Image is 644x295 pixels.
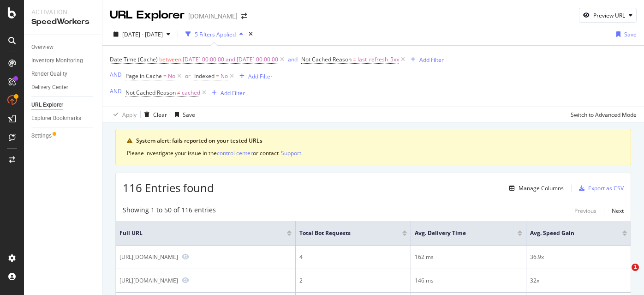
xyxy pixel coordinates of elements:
[31,83,68,92] div: Delivery Center
[163,72,167,80] span: =
[188,12,238,21] div: [DOMAIN_NAME]
[530,277,627,285] div: 32x
[593,12,625,19] div: Preview URL
[288,55,298,63] div: and
[141,107,167,122] button: Clear
[119,229,273,237] span: Full URL
[236,71,273,82] button: Add Filter
[136,137,620,145] div: System alert: fails reported on your tested URLs
[110,87,122,95] div: AND
[353,55,356,63] span: =
[182,86,200,99] span: cached
[123,180,214,195] span: 116 Entries found
[579,8,637,23] button: Preview URL
[185,72,191,80] div: or
[31,17,95,27] div: SpeedWorkers
[194,72,215,80] span: Indexed
[31,69,67,79] div: Render Quality
[588,184,624,192] div: Export as CSV
[115,129,631,165] div: warning banner
[110,7,185,23] div: URL Explorer
[119,277,178,284] div: [URL][DOMAIN_NAME]
[159,55,181,63] span: between
[612,205,624,217] button: Next
[575,181,624,196] button: Export as CSV
[183,111,195,119] div: Save
[110,55,158,63] span: Date Time (Cache)
[419,56,444,64] div: Add Filter
[31,131,52,141] div: Settings
[31,69,95,79] a: Render Quality
[182,27,247,42] button: 5 Filters Applied
[195,30,236,38] div: 5 Filters Applied
[299,277,407,285] div: 2
[281,149,301,157] button: Support
[571,111,637,119] div: Switch to Advanced Mode
[567,107,637,122] button: Switch to Advanced Mode
[217,149,253,157] button: control center
[119,253,178,261] div: [URL][DOMAIN_NAME]
[182,277,189,283] a: Preview https://www.sephora.pt/index.html?nb=18
[530,253,627,261] div: 36.9x
[624,30,637,38] div: Save
[171,107,195,122] button: Save
[122,111,137,119] div: Apply
[31,114,81,123] div: Explorer Bookmarks
[407,54,444,65] button: Add Filter
[574,207,596,215] div: Previous
[127,149,620,157] div: Please investigate your issue in the or contact .
[217,149,253,157] div: control center
[31,42,95,52] a: Overview
[415,229,504,237] span: Avg. Delivery Time
[31,114,95,123] a: Explorer Bookmarks
[248,72,273,80] div: Add Filter
[110,27,174,42] button: [DATE] - [DATE]
[168,70,175,83] span: No
[208,87,245,98] button: Add Filter
[613,27,637,42] button: Save
[177,89,180,96] span: ≠
[530,229,608,237] span: Avg. Speed Gain
[221,70,228,83] span: No
[110,70,122,79] button: AND
[125,72,162,80] span: Page in Cache
[31,56,83,66] div: Inventory Monitoring
[241,13,247,19] div: arrow-right-arrow-left
[574,205,596,217] button: Previous
[122,30,163,38] span: [DATE] - [DATE]
[299,253,407,261] div: 4
[415,277,522,285] div: 146 ms
[31,131,95,141] a: Settings
[31,7,95,17] div: Activation
[185,72,191,80] button: or
[216,72,219,80] span: =
[110,107,137,122] button: Apply
[123,205,216,217] div: Showing 1 to 50 of 116 entries
[221,89,245,97] div: Add Filter
[519,184,564,192] div: Manage Columns
[125,89,176,96] span: Not Cached Reason
[612,207,624,215] div: Next
[299,229,388,237] span: Total Bot Requests
[415,253,522,261] div: 162 ms
[281,149,301,157] div: Support
[506,183,564,194] button: Manage Columns
[288,55,298,64] button: and
[110,87,122,96] button: AND
[31,100,95,110] a: URL Explorer
[182,253,189,260] a: Preview https://www.sephora.pt/produtos-virais/?q=bear
[31,42,54,52] div: Overview
[632,264,639,271] span: 1
[110,71,122,78] div: AND
[183,53,278,66] span: [DATE] 00:00:00 and [DATE] 00:00:00
[31,83,95,92] a: Delivery Center
[31,56,95,66] a: Inventory Monitoring
[358,53,399,66] span: last_refresh_5xx
[153,111,167,119] div: Clear
[301,55,352,63] span: Not Cached Reason
[613,264,635,286] iframe: Intercom live chat
[247,30,255,39] div: times
[31,100,63,110] div: URL Explorer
